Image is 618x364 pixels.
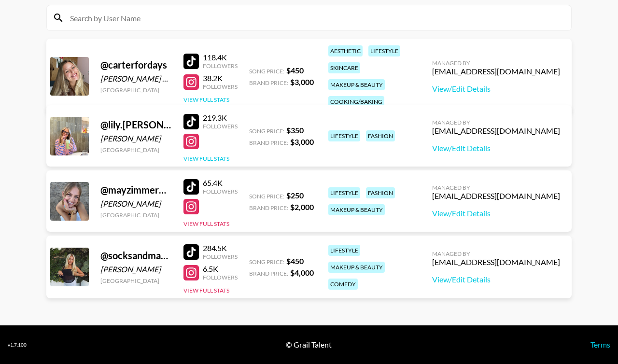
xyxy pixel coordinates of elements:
div: lifestyle [328,187,360,198]
div: fashion [366,187,395,198]
div: lifestyle [328,130,360,141]
div: @ socksandmascara2.0 [100,250,172,262]
div: makeup & beauty [328,262,385,273]
div: 6.5K [203,264,238,274]
div: 284.5K [203,243,238,253]
div: [PERSON_NAME] [100,134,172,143]
div: makeup & beauty [328,204,385,215]
a: View/Edit Details [432,143,560,153]
span: Song Price: [249,127,284,135]
div: Followers [203,83,238,90]
strong: $ 4,000 [290,268,314,277]
a: View/Edit Details [432,84,560,94]
div: 38.2K [203,73,238,83]
div: [PERSON_NAME] [100,265,172,274]
div: [GEOGRAPHIC_DATA] [100,211,172,219]
a: View/Edit Details [432,275,560,284]
span: Brand Price: [249,79,288,86]
div: [GEOGRAPHIC_DATA] [100,146,172,154]
div: Managed By [432,250,560,257]
button: View Full Stats [183,220,229,227]
div: Followers [203,123,238,130]
div: comedy [328,279,358,290]
div: aesthetic [328,45,363,56]
div: lifestyle [368,45,400,56]
a: View/Edit Details [432,209,560,218]
div: [EMAIL_ADDRESS][DOMAIN_NAME] [432,126,560,136]
input: Search by User Name [64,10,565,26]
div: fashion [366,130,395,141]
strong: $ 2,000 [290,202,314,211]
div: v 1.7.100 [8,342,27,348]
div: 118.4K [203,53,238,62]
div: 219.3K [203,113,238,123]
span: Song Price: [249,68,284,75]
strong: $ 450 [286,256,304,266]
span: Brand Price: [249,204,288,211]
strong: $ 3,000 [290,137,314,146]
div: [PERSON_NAME] [100,199,172,209]
div: @ mayzimmerman1 [100,184,172,196]
span: Brand Price: [249,139,288,146]
div: Followers [203,62,238,70]
div: [EMAIL_ADDRESS][DOMAIN_NAME] [432,191,560,201]
div: Managed By [432,119,560,126]
a: Terms [590,340,610,349]
button: View Full Stats [183,96,229,103]
span: Brand Price: [249,270,288,277]
strong: $ 450 [286,66,304,75]
button: View Full Stats [183,155,229,162]
div: [EMAIL_ADDRESS][DOMAIN_NAME] [432,257,560,267]
div: © Grail Talent [286,340,332,350]
div: [EMAIL_ADDRESS][DOMAIN_NAME] [432,67,560,76]
span: Song Price: [249,193,284,200]
strong: $ 3,000 [290,77,314,86]
div: @ lily.[PERSON_NAME] [100,119,172,131]
strong: $ 250 [286,191,304,200]
div: lifestyle [328,245,360,256]
div: Followers [203,188,238,195]
strong: $ 350 [286,126,304,135]
div: Managed By [432,59,560,67]
div: 65.4K [203,178,238,188]
button: View Full Stats [183,287,229,294]
div: @ carterfordays [100,59,172,71]
div: [GEOGRAPHIC_DATA] [100,86,172,94]
div: Followers [203,253,238,260]
div: Managed By [432,184,560,191]
div: [PERSON_NAME] Day [100,74,172,84]
div: skincare [328,62,360,73]
span: Song Price: [249,258,284,266]
div: [GEOGRAPHIC_DATA] [100,277,172,284]
div: Followers [203,274,238,281]
div: makeup & beauty [328,79,385,90]
div: cooking/baking [328,96,384,107]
